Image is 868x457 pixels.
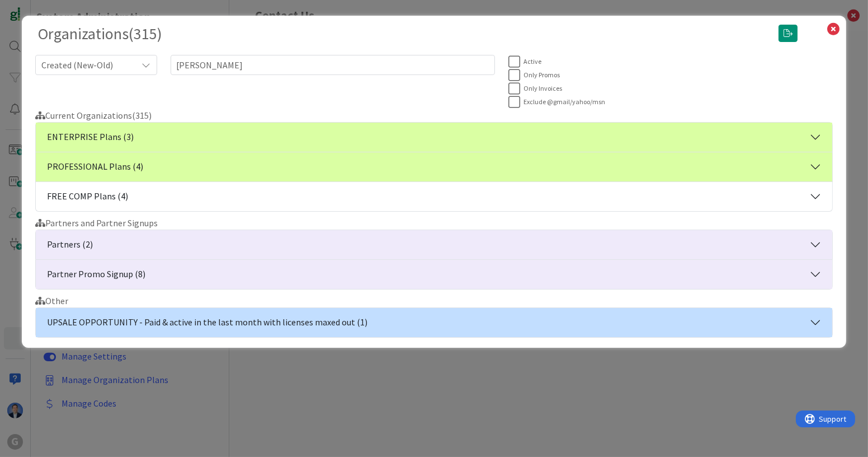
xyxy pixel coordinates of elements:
[36,308,832,337] button: UPSALE OPPORTUNITY - Paid & active in the last month with licenses maxed out (1)
[36,230,832,259] button: Partners (2)
[523,85,562,92] span: Only Invoices
[523,58,541,65] span: Active
[36,182,832,211] button: FREE COMP Plans (4)
[35,217,158,228] span: Partners and Partner Signups
[35,295,68,306] span: Other
[508,95,605,109] button: Exclude @gmail/yahoo/msn
[41,57,132,73] span: Created (New-Old)
[38,25,763,44] h3: Organizations ( 315 )
[508,68,560,82] button: Only Promos
[523,99,605,105] span: Exclude @gmail/yahoo/msn
[23,2,51,15] span: Support
[523,72,560,78] span: Only Promos
[36,123,832,152] button: ENTERPRISE Plans (3)
[36,152,832,181] button: PROFESSIONAL Plans (4)
[508,82,562,95] button: Only Invoices
[508,55,541,68] button: Active
[35,110,152,121] span: Current Organizations ( 315 )
[36,260,832,289] button: Partner Promo Signup (8)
